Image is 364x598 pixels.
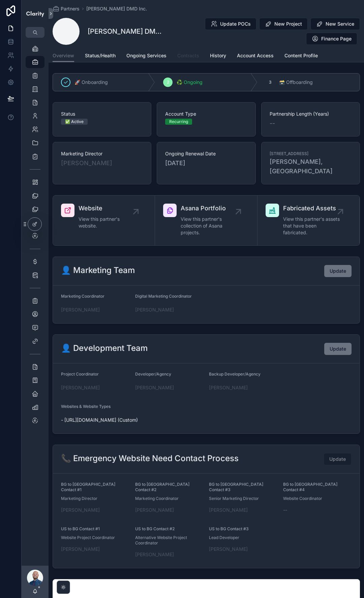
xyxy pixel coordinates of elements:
[61,526,100,531] span: US to BG Contact #1
[135,371,171,377] span: Developer/Agency
[259,18,308,30] button: New Project
[205,18,256,30] button: Update POCs
[61,111,143,117] span: Status
[135,482,189,492] span: BG to [GEOGRAPHIC_DATA] Contact #2
[61,404,111,409] span: Websites & Website Types
[270,151,308,156] span: [STREET_ADDRESS]
[61,158,112,168] a: [PERSON_NAME]
[135,535,204,546] span: Alternative Website Project Coordinator
[126,50,166,63] a: Ongoing Services
[126,52,166,59] span: Ongoing Services
[79,216,136,229] span: View this partner's website.
[61,294,104,299] span: Marketing Coordinator
[61,507,100,513] a: [PERSON_NAME]
[61,417,352,423] span: - [URL][DOMAIN_NAME] (Custom)
[237,50,274,63] a: Account Access
[74,79,108,86] span: 🚀 Onboarding
[85,50,116,63] a: Status/Health
[135,306,174,313] a: [PERSON_NAME]
[86,5,147,12] a: [PERSON_NAME] DMD Inc.
[53,52,74,59] span: Overview
[274,21,302,27] span: New Project
[135,294,192,299] span: Digital Marketing Coordinator
[61,482,115,492] span: BG to [GEOGRAPHIC_DATA] Contact #1
[321,35,352,42] span: Finance Page
[220,21,251,27] span: Update POCs
[85,52,116,59] span: Status/Health
[61,384,100,391] a: [PERSON_NAME]
[279,79,313,86] span: 🗃 Offboarding
[324,343,352,355] button: Update
[135,384,174,391] a: [PERSON_NAME]
[61,546,100,552] span: [PERSON_NAME]
[270,119,275,128] span: --
[177,50,199,63] a: Contracts
[324,265,352,277] button: Update
[330,268,346,274] span: Update
[155,196,257,245] a: Asana PortfolioView this partner's collection of Asana projects.
[181,204,238,213] span: Asana Portfolio
[169,119,188,125] div: Recurring
[237,52,274,59] span: Account Access
[61,535,115,540] span: Website Project Coordinator
[61,150,143,157] span: Marketing Director
[53,5,80,12] a: Partners
[61,453,239,464] h2: 📞 Emergency Website Need Contact Process
[210,50,226,63] a: History
[310,18,360,30] button: New Service
[135,526,175,531] span: US to BG Contact #2
[167,80,169,85] span: 2
[283,204,340,213] span: Fabricated Assets
[177,52,199,59] span: Contracts
[65,119,84,125] div: ✅ Active
[283,507,287,513] span: --
[209,526,249,531] span: US to BG Contact #3
[61,5,80,12] span: Partners
[270,157,352,176] span: [PERSON_NAME], [GEOGRAPHIC_DATA]
[209,507,248,513] a: [PERSON_NAME]
[165,158,247,168] span: [DATE]
[165,111,247,117] span: Account Type
[326,21,354,27] span: New Service
[79,204,136,213] span: Website
[181,216,238,236] span: View this partner's collection of Asana projects.
[209,546,248,552] a: [PERSON_NAME]
[26,8,44,19] img: App logo
[1,32,13,44] iframe: Spotlight
[209,535,239,540] span: Lead Developer
[284,52,318,59] span: Content Profile
[330,346,346,352] span: Update
[283,216,340,236] span: View this partner's assets that have been fabricated.
[135,496,179,501] span: Marketing Coordinator
[210,52,226,59] span: History
[257,196,360,245] a: Fabricated AssetsView this partner's assets that have been fabricated.
[284,50,318,63] a: Content Profile
[165,150,247,157] span: Ongoing Renewal Date
[53,50,74,62] a: Overview
[53,196,155,245] a: WebsiteView this partner's website.
[209,496,259,501] span: Senior Marketing Director
[269,80,271,85] span: 3
[209,384,248,391] a: [PERSON_NAME]
[22,38,49,436] div: scrollable content
[135,551,174,558] a: [PERSON_NAME]
[61,496,97,501] span: Marketing Director
[283,496,322,501] span: Website Coordinator
[209,371,261,377] span: Backup Developer/Agency
[61,306,100,313] a: [PERSON_NAME]
[61,343,148,354] h2: 👤 Development Team
[88,27,165,36] h1: [PERSON_NAME] DMD Inc.
[135,507,174,513] a: [PERSON_NAME]
[270,111,352,117] span: Partnership Length (Years)
[61,371,99,377] span: Project Coordinator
